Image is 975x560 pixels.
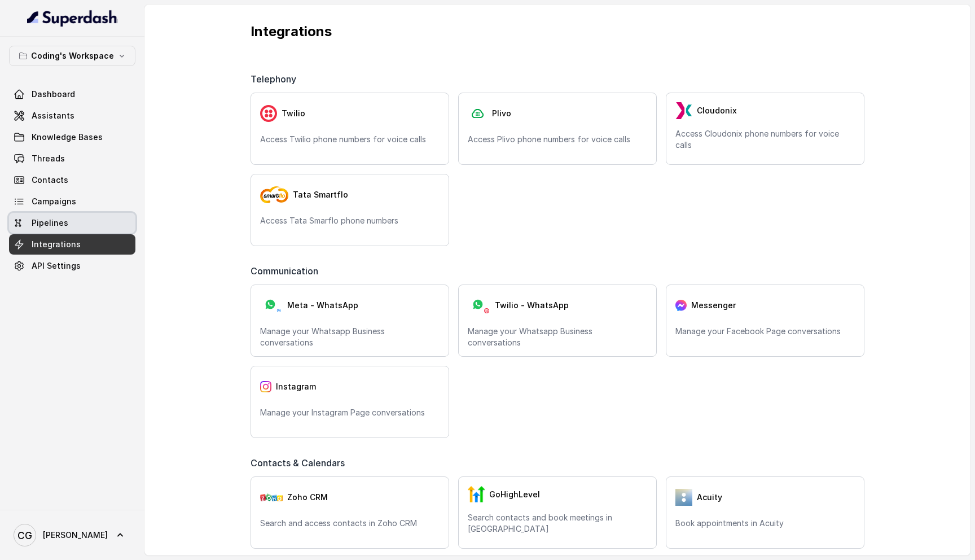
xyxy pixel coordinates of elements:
span: Twilio - WhatsApp [495,300,569,311]
span: API Settings [32,260,81,272]
a: Knowledge Bases [9,127,135,147]
span: Messenger [691,300,736,311]
p: Search contacts and book meetings in [GEOGRAPHIC_DATA] [468,512,647,535]
p: Integrations [251,23,864,41]
span: Twilio [282,108,305,119]
a: Threads [9,148,135,169]
a: Pipelines [9,213,135,233]
span: Threads [32,153,65,164]
p: Search and access contacts in Zoho CRM [260,518,440,529]
span: Knowledge Bases [32,132,103,143]
p: Manage your Whatsapp Business conversations [260,326,440,348]
span: Instagram [276,381,316,392]
p: Access Twilio phone numbers for voice calls [260,134,440,145]
p: Access Plivo phone numbers for voice calls [468,134,647,145]
span: Cloudonix [697,105,737,116]
span: Contacts & Calendars [251,456,349,470]
p: Access Tata Smarflo phone numbers [260,215,440,226]
text: CG [17,530,32,541]
span: Integrations [32,239,81,250]
img: plivo.d3d850b57a745af99832d897a96997ac.svg [468,105,488,123]
span: Communication [251,264,323,278]
img: LzEnlUgADIwsuYwsTIxNLkxQDEyBEgDTDZAMjs1Qgy9jUyMTMxBzEB8uASKBKLgDqFxF08kI1lQAAAABJRU5ErkJggg== [675,102,692,119]
p: Access Cloudonix phone numbers for voice calls [675,128,855,151]
a: Integrations [9,234,135,255]
img: messenger.2e14a0163066c29f9ca216c7989aa592.svg [675,300,687,311]
span: Dashboard [32,89,75,100]
img: 5vvjV8cQY1AVHSZc2N7qU9QabzYIM+zpgiA0bbq9KFoni1IQNE8dHPp0leJjYW31UJeOyZnSBUO77gdMaNhFCgpjLZzFnVhVC... [675,489,692,506]
span: [PERSON_NAME] [43,530,108,541]
span: Plivo [492,108,511,119]
img: zohoCRM.b78897e9cd59d39d120b21c64f7c2b3a.svg [260,493,283,501]
p: Manage your Whatsapp Business conversations [468,326,647,348]
span: Acuity [697,492,722,503]
span: Zoho CRM [287,492,328,503]
img: twilio.7c09a4f4c219fa09ad352260b0a8157b.svg [260,105,277,122]
span: Assistants [32,110,74,121]
a: Dashboard [9,84,135,104]
img: instagram.04eb0078a085f83fc525.png [260,381,271,392]
span: Contacts [32,174,68,186]
img: tata-smart-flo.8a5748c556e2c421f70c.png [260,186,288,203]
p: Manage your Facebook Page conversations [675,326,855,337]
button: Coding's Workspace [9,46,135,66]
span: Campaigns [32,196,76,207]
span: GoHighLevel [489,489,540,500]
a: API Settings [9,256,135,276]
span: Pipelines [32,217,68,229]
p: Book appointments in Acuity [675,518,855,529]
a: Contacts [9,170,135,190]
a: [PERSON_NAME] [9,519,135,551]
img: GHL.59f7fa3143240424d279.png [468,486,485,503]
img: light.svg [27,9,118,27]
p: Coding's Workspace [31,49,114,63]
span: Tata Smartflo [293,189,348,200]
span: Meta - WhatsApp [287,300,358,311]
span: Telephony [251,72,301,86]
a: Assistants [9,106,135,126]
p: Manage your Instagram Page conversations [260,407,440,418]
a: Campaigns [9,191,135,212]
